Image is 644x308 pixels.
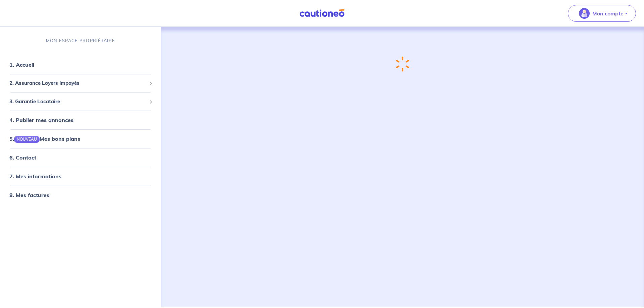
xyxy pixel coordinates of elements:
[568,5,636,22] button: illu_account_valid_menu.svgMon compte
[3,77,158,90] div: 2. Assurance Loyers Impayés
[9,61,34,68] a: 1. Accueil
[9,98,147,106] span: 3. Garantie Locataire
[3,58,158,71] div: 1. Accueil
[9,117,73,123] a: 4. Publier mes annonces
[9,135,80,142] a: 5.NOUVEAUMes bons plans
[3,132,158,145] div: 5.NOUVEAUMes bons plans
[3,113,158,127] div: 4. Publier mes annonces
[9,192,49,198] a: 8. Mes factures
[592,9,624,17] p: Mon compte
[9,154,36,161] a: 6. Contact
[46,38,115,44] p: MON ESPACE PROPRIÉTAIRE
[3,151,158,164] div: 6. Contact
[3,95,158,108] div: 3. Garantie Locataire
[579,8,590,19] img: illu_account_valid_menu.svg
[9,173,61,180] a: 7. Mes informations
[395,56,410,72] img: loading-spinner
[3,170,158,183] div: 7. Mes informations
[3,188,158,202] div: 8. Mes factures
[297,9,347,17] img: Cautioneo
[9,79,147,87] span: 2. Assurance Loyers Impayés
